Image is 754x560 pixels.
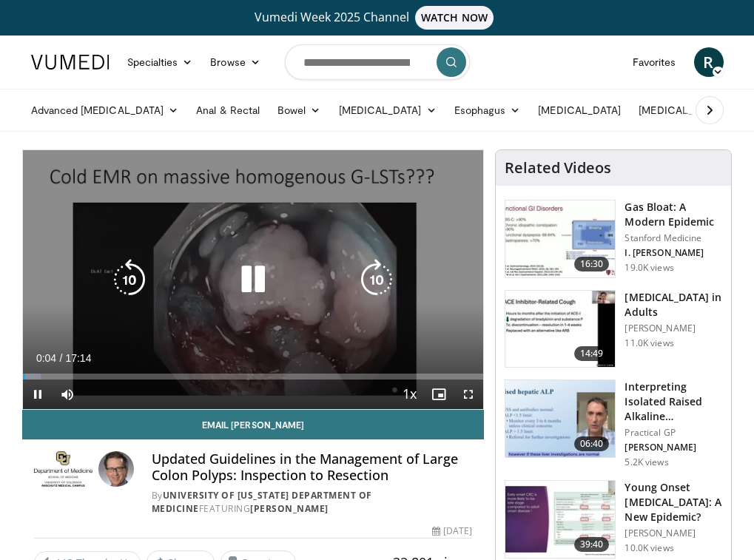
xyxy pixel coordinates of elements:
[22,95,188,125] a: Advanced [MEDICAL_DATA]
[574,257,610,271] span: 16:30
[505,480,722,559] a: 39:40 Young Onset [MEDICAL_DATA]: A New Epidemic? [PERSON_NAME] 10.0K views
[625,323,722,334] p: [PERSON_NAME]
[31,55,110,70] img: VuMedi Logo
[98,451,134,487] img: Avatar
[201,47,269,77] a: Browse
[574,537,610,552] span: 39:40
[505,380,615,457] img: 6a4ee52d-0f16-480d-a1b4-8187386ea2ed.150x105_q85_crop-smart_upscale.jpg
[505,379,722,468] a: 06:40 Interpreting Isolated Raised Alkaline Phosphatase Practical GP [PERSON_NAME] 5.2K views
[152,489,473,516] div: By FEATURING
[625,480,722,524] h3: Young Onset [MEDICAL_DATA]: A New Epidemic?
[269,95,329,125] a: Bowel
[65,352,91,364] span: 17:14
[118,47,202,77] a: Specialties
[630,95,745,125] a: [MEDICAL_DATA]
[505,200,615,277] img: 480ec31d-e3c1-475b-8289-0a0659db689a.150x105_q85_crop-smart_upscale.jpg
[152,489,372,515] a: University of [US_STATE] Department of Medicine
[22,410,485,439] a: Email [PERSON_NAME]
[53,379,82,409] button: Mute
[60,352,63,364] span: /
[625,456,668,468] p: 5.2K views
[624,47,685,77] a: Favorites
[694,47,724,77] a: R
[23,150,484,409] video-js: Video Player
[529,95,630,125] a: [MEDICAL_DATA]
[23,374,484,379] div: Progress Bar
[625,379,722,424] h3: Interpreting Isolated Raised Alkaline Phosphatase
[34,451,92,487] img: University of Colorado Department of Medicine
[505,290,722,368] a: 14:49 [MEDICAL_DATA] in Adults [PERSON_NAME] 11.0K views
[625,427,722,439] p: Practical GP
[625,290,722,320] h3: [MEDICAL_DATA] in Adults
[625,337,673,349] p: 11.0K views
[152,451,473,483] h4: Updated Guidelines in the Management of Large Colon Polyps: Inspection to Resection
[574,346,610,361] span: 14:49
[625,442,722,453] p: [PERSON_NAME]
[187,95,269,125] a: Anal & Rectal
[285,44,470,80] input: Search topics, interventions
[445,95,530,125] a: Esophagus
[625,527,722,539] p: [PERSON_NAME]
[415,6,494,30] span: WATCH NOW
[424,379,454,409] button: Enable picture-in-picture mode
[625,232,722,244] p: Stanford Medicine
[330,95,445,125] a: [MEDICAL_DATA]
[36,352,56,364] span: 0:04
[505,481,615,558] img: b23cd043-23fa-4b3f-b698-90acdd47bf2e.150x105_q85_crop-smart_upscale.jpg
[505,200,722,278] a: 16:30 Gas Bloat: A Modern Epidemic Stanford Medicine I. [PERSON_NAME] 19.0K views
[625,247,722,259] p: I. [PERSON_NAME]
[23,379,53,409] button: Pause
[22,6,733,30] a: Vumedi Week 2025 ChannelWATCH NOW
[432,524,472,538] div: [DATE]
[454,379,483,409] button: Fullscreen
[625,262,673,274] p: 19.0K views
[574,436,610,451] span: 06:40
[394,379,424,409] button: Playback Rate
[505,159,611,177] h4: Related Videos
[625,200,722,229] h3: Gas Bloat: A Modern Epidemic
[250,502,329,515] a: [PERSON_NAME]
[625,542,673,554] p: 10.0K views
[505,291,615,368] img: 11950cd4-d248-4755-8b98-ec337be04c84.150x105_q85_crop-smart_upscale.jpg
